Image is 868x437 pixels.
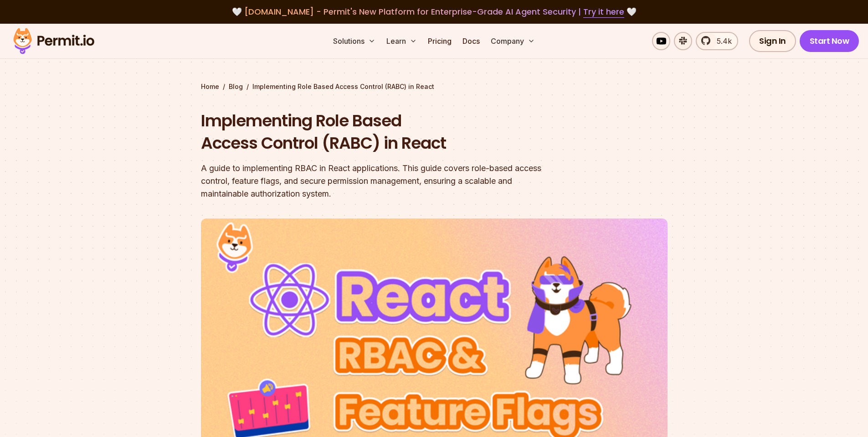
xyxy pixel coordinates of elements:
[800,30,859,52] a: Start Now
[201,82,219,91] a: Home
[201,109,551,155] h1: Implementing Role Based Access Control (RABC) in React
[424,32,455,50] a: Pricing
[244,6,624,17] span: [DOMAIN_NAME] - Permit's New Platform for Enterprise-Grade AI Agent Security |
[583,6,624,18] a: Try it here
[9,26,98,57] img: Permit logo
[329,32,379,50] button: Solutions
[201,162,551,200] div: A guide to implementing RBAC in React applications. This guide covers role-based access control, ...
[487,32,539,50] button: Company
[749,30,796,52] a: Sign In
[22,5,846,18] div: 🤍 🤍
[711,36,732,47] span: 5.4k
[201,82,668,91] div: / /
[229,82,243,91] a: Blog
[459,32,483,50] a: Docs
[696,32,738,50] a: 5.4k
[383,32,421,50] button: Learn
